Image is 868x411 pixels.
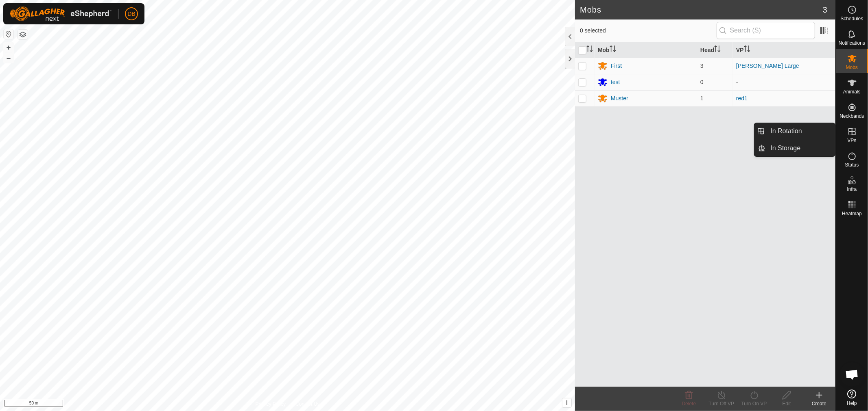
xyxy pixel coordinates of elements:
div: test [611,78,620,87]
div: Turn Off VP [705,400,738,407]
span: 0 selected [580,26,717,35]
a: [PERSON_NAME] Large [736,63,799,69]
li: In Storage [754,140,835,156]
p-sorticon: Activate to sort [744,47,750,53]
div: Muster [611,94,628,103]
span: In Rotation [771,126,802,136]
span: 3 [700,63,704,69]
span: Help [847,401,857,406]
span: Heatmap [842,211,862,216]
span: Schedules [840,16,863,21]
th: Mob [595,42,697,58]
a: red1 [736,95,748,102]
img: Gallagher Logo [10,6,112,21]
span: 3 [823,4,827,16]
button: Reset Map [4,29,13,39]
span: In Storage [771,143,801,153]
td: - [733,74,835,90]
a: In Storage [766,140,835,156]
p-sorticon: Activate to sort [714,47,721,53]
div: Open chat [840,362,864,387]
span: Status [845,162,859,167]
p-sorticon: Activate to sort [610,47,616,53]
input: Search (S) [717,22,815,39]
span: Delete [682,401,696,407]
span: DB [127,10,135,18]
button: + [4,43,13,52]
a: Privacy Policy [256,400,286,408]
th: VP [733,42,835,58]
span: 1 [700,95,704,102]
h2: Mobs [580,5,823,15]
a: Help [836,386,868,409]
span: VPs [847,138,856,143]
span: Neckbands [840,114,864,119]
button: i [562,398,571,407]
div: Turn On VP [738,400,770,407]
span: Animals [843,89,861,94]
button: Map Layers [18,30,28,39]
button: – [4,53,13,63]
span: Notifications [839,41,865,45]
span: i [566,399,568,406]
span: 0 [700,79,704,85]
p-sorticon: Activate to sort [586,47,593,53]
div: Edit [770,400,803,407]
div: First [611,62,622,70]
th: Head [697,42,733,58]
div: Create [803,400,835,407]
a: Contact Us [295,400,319,408]
span: Mobs [846,65,858,70]
li: In Rotation [754,123,835,139]
a: In Rotation [766,123,835,139]
span: Infra [847,187,857,192]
